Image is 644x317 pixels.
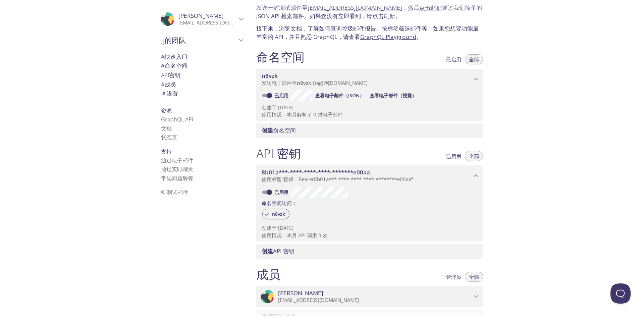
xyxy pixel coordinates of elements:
font: 命名空间 [165,62,187,69]
font: 设置 [167,90,178,97]
font: [EMAIL_ADDRESS][DOMAIN_NAME] [278,297,359,303]
font: 成员 [256,266,280,282]
font: 。 [416,33,422,41]
font: 已启用 [446,153,461,159]
button: 管理员 [442,272,465,282]
a: [EMAIL_ADDRESS][DOMAIN_NAME] [308,4,402,11]
font: 使用情况：本月 API 调用 0 次 [262,232,328,239]
font: 查看电子邮件（JSON） [315,92,364,99]
div: Jj的团队 [156,32,248,49]
font: 通过我们简单的 JSON API 检索邮件。如果您没有立即看到，请点击刷新。 [256,4,482,20]
iframe: 求助童子军信标 - 开放 [610,283,631,304]
font: 使用情况：本月解析了 0 封电子邮件 [262,111,343,118]
font: # [161,62,165,69]
font: 命名空间 [256,48,305,65]
a: GraphQL Playground [360,33,416,41]
font: ＃ [161,90,167,97]
div: 团队设置 [156,89,248,98]
button: 已启用 [442,151,465,161]
font: API 密钥 [256,145,301,162]
div: 快速入门 [156,52,248,61]
div: API 密钥 [156,70,248,80]
font: 资源 [161,107,172,114]
a: 点击此处 [419,4,442,11]
font: 于 [DATE] [272,224,293,231]
font: ，然后 [402,4,419,11]
font: 密钥 [169,71,180,79]
div: 杰杰 [256,286,483,307]
button: 已启用 [442,54,465,64]
font: 全部 [469,273,479,280]
font: Jj的团队 [161,35,186,45]
button: 全部 [465,54,483,64]
a: 状态页 [161,134,177,141]
font: 全部 [469,56,479,63]
font: 通过电子邮件 [161,157,193,164]
div: 创建 API 密钥 [256,244,483,258]
font: 发送电子邮件至 [262,80,297,86]
font: 已启用 [274,92,288,99]
button: 全部 [465,272,483,282]
font: {tag} [313,80,324,86]
font: 查看电子邮件（视觉） [370,92,417,99]
a: 文档 [290,24,302,32]
font: 发送一封测试邮件至 [256,4,308,11]
font: [PERSON_NAME] [278,289,323,297]
button: 查看电子邮件（视觉） [367,90,419,101]
font: 已启用 [274,189,288,195]
font: © 测试邮件 [161,189,188,196]
font: 使用标题“授权：Bearer [262,176,314,182]
div: 创建命名空间 [256,123,483,138]
font: 于 [DATE] [272,104,293,111]
font: ，了解如何查询垃圾邮件报告、按标签筛选邮件等。如果您想要功能最丰富的 API，并且熟悉 GraphQL，请查看 [256,24,479,41]
font: n8vzk [272,211,285,217]
font: 成员 [165,81,176,88]
font: 创建 [262,247,273,255]
font: 创建 [262,104,272,111]
font: n8vzk [262,72,278,80]
div: 杰杰 [156,8,248,30]
font: API [161,71,169,79]
font: 通过实时聊天 [161,165,193,173]
div: n8vzk 命名空间 [256,69,483,90]
font: 创建 [262,224,272,231]
font: 解答 [182,174,193,182]
font: . [311,80,313,86]
font: # [161,53,165,60]
font: [PERSON_NAME] [178,12,224,19]
div: 命名空间 [156,61,248,70]
button: 查看电子邮件（JSON） [313,90,367,101]
font: ” [411,176,413,182]
font: 全部 [469,153,479,159]
a: 文档 [161,125,172,132]
font: 命名空间访问： [262,200,297,206]
div: 成员 [156,80,248,89]
font: 命名空间 [273,126,296,134]
font: @[DOMAIN_NAME] [324,80,368,86]
font: 接下来：浏览 [256,24,290,32]
a: GraphQL API [161,116,193,123]
font: 快速入门 [165,53,187,60]
font: 管理员 [446,273,461,280]
font: # [161,81,165,88]
div: n8vzk [262,209,289,219]
font: API 密钥 [273,247,294,255]
font: 支持 [161,148,172,155]
font: 创建 [262,126,273,134]
font: n8vzk [297,80,311,86]
font: [EMAIL_ADDRESS][DOMAIN_NAME] [178,19,259,26]
font: 常见问题 [161,174,182,182]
